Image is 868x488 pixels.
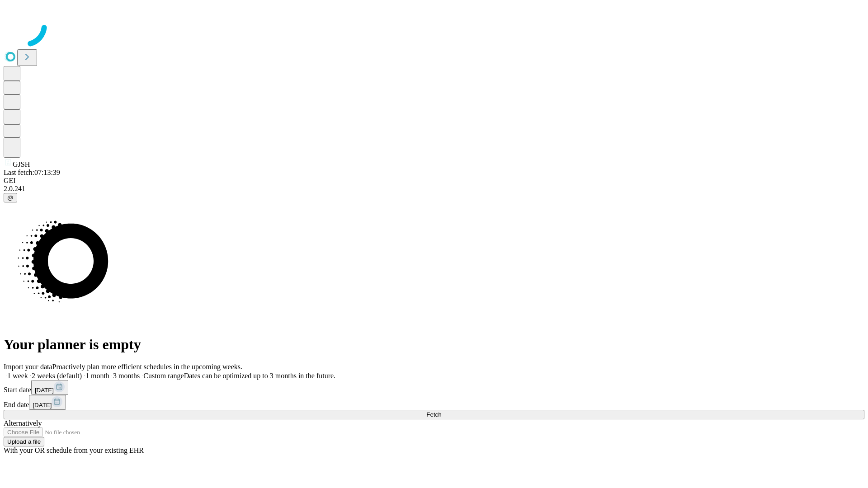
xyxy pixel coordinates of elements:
[33,402,52,408] span: [DATE]
[113,372,140,380] span: 3 months
[31,380,68,395] button: [DATE]
[7,372,28,380] span: 1 week
[4,193,17,202] button: @
[85,372,109,380] span: 1 month
[4,410,864,419] button: Fetch
[4,177,864,185] div: GEI
[4,419,42,427] span: Alternatively
[13,160,30,168] span: GJSH
[143,372,184,380] span: Custom range
[4,169,60,176] span: Last fetch: 07:13:39
[29,395,66,410] button: [DATE]
[184,372,335,380] span: Dates can be optimized up to 3 months in the future.
[35,387,54,394] span: [DATE]
[4,336,864,353] h1: Your planner is empty
[4,185,864,193] div: 2.0.241
[4,380,864,395] div: Start date
[426,411,441,418] span: Fetch
[4,437,44,446] button: Upload a file
[7,194,14,201] span: @
[32,372,82,380] span: 2 weeks (default)
[52,363,242,371] span: Proactively plan more efficient schedules in the upcoming weeks.
[4,363,52,371] span: Import your data
[4,395,864,410] div: End date
[4,446,144,454] span: With your OR schedule from your existing EHR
